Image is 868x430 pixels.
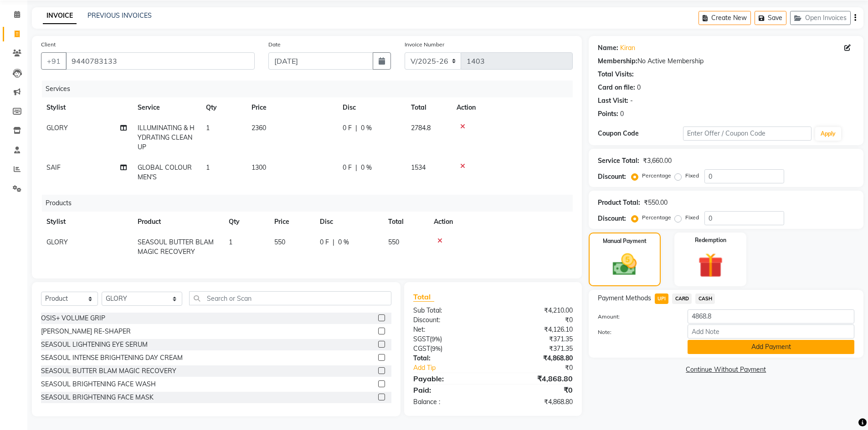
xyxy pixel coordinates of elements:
span: 2360 [252,124,266,132]
div: ₹4,126.10 [493,325,580,334]
div: Membership: [598,56,637,66]
label: Percentage [642,213,671,222]
th: Total [383,212,428,232]
span: 1300 [252,163,266,172]
th: Action [428,212,573,232]
div: SEASOUL BUTTER BLAM MAGIC RECOVERY [41,366,176,376]
a: Continue Without Payment [591,365,862,374]
div: Paid: [406,384,493,395]
div: Products [42,195,580,212]
th: Disc [314,212,383,232]
input: Add Note [688,324,854,339]
div: Product Total: [598,198,640,207]
label: Redemption [695,236,726,244]
label: Client [41,40,56,49]
div: ₹4,868.80 [493,373,580,384]
span: GLORY [46,124,68,132]
span: 2784.8 [411,124,431,132]
span: 0 F [343,163,352,172]
span: ILLUMINATING & HYDRATING CLEAN UP [138,124,195,151]
button: Save [755,11,786,25]
div: - [630,96,633,106]
div: ₹371.35 [493,334,580,344]
label: Note: [591,328,681,336]
div: [PERSON_NAME] RE-SHAPER [41,327,131,336]
div: SEASOUL INTENSE BRIGHTENING DAY CREAM [41,353,183,363]
span: GLORY [46,238,68,246]
label: Fixed [685,213,699,222]
div: ₹0 [493,315,580,325]
th: Stylist [41,97,132,118]
div: ₹3,660.00 [643,156,672,166]
span: SGST [413,335,430,343]
div: Total Visits: [598,70,634,79]
span: CASH [695,293,715,304]
input: Enter Offer / Coupon Code [683,126,812,141]
span: 1 [206,124,210,132]
th: Price [246,97,337,118]
img: _cash.svg [605,251,644,278]
button: Create New [699,11,751,25]
a: Kiran [620,43,635,53]
label: Amount: [591,313,681,321]
th: Product [132,212,223,232]
span: 0 F [320,238,329,247]
a: INVOICE [43,8,77,24]
div: ( ) [406,334,493,344]
label: Invoice Number [405,40,444,49]
div: 0 [620,109,624,119]
th: Service [132,97,200,118]
label: Date [268,40,281,49]
div: ₹4,868.80 [493,397,580,407]
div: ₹0 [508,363,580,373]
div: Balance : [406,397,493,407]
div: Service Total: [598,156,639,166]
span: 550 [388,238,399,246]
div: SEASOUL LIGHTENING EYE SERUM [41,340,148,349]
th: Qty [200,97,246,118]
button: Apply [815,127,841,141]
th: Price [269,212,314,232]
th: Total [406,97,451,118]
span: 1 [206,163,210,172]
button: Add Payment [688,340,854,354]
span: Total [413,292,434,302]
div: SEASOUL BRIGHTENING FACE WASH [41,379,156,389]
span: 550 [274,238,285,246]
div: ₹4,868.80 [493,354,580,363]
div: Discount: [598,214,626,223]
input: Amount [688,309,854,324]
div: Points: [598,109,618,119]
span: SEASOUL BUTTER BLAM MAGIC RECOVERY [138,238,214,256]
span: 0 F [343,123,352,133]
div: Card on file: [598,83,635,92]
span: 9% [431,335,440,343]
div: ₹4,210.00 [493,306,580,315]
th: Action [451,97,573,118]
a: Add Tip [406,363,507,373]
div: Discount: [598,172,626,182]
div: ₹0 [493,384,580,395]
div: Payable: [406,373,493,384]
div: Net: [406,325,493,334]
div: Sub Total: [406,306,493,315]
div: Last Visit: [598,96,628,106]
div: Coupon Code [598,129,683,138]
span: Payment Methods [598,293,651,303]
span: 9% [432,345,441,352]
span: 1 [229,238,232,246]
label: Manual Payment [603,237,647,245]
th: Stylist [41,212,132,232]
div: No Active Membership [598,56,854,66]
span: | [355,123,357,133]
span: UPI [655,293,669,304]
div: Total: [406,354,493,363]
label: Fixed [685,172,699,180]
img: _gift.svg [690,250,731,281]
div: ₹371.35 [493,344,580,354]
span: SAIF [46,163,61,172]
span: 1534 [411,163,426,172]
label: Percentage [642,172,671,180]
div: Discount: [406,315,493,325]
div: ( ) [406,344,493,354]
